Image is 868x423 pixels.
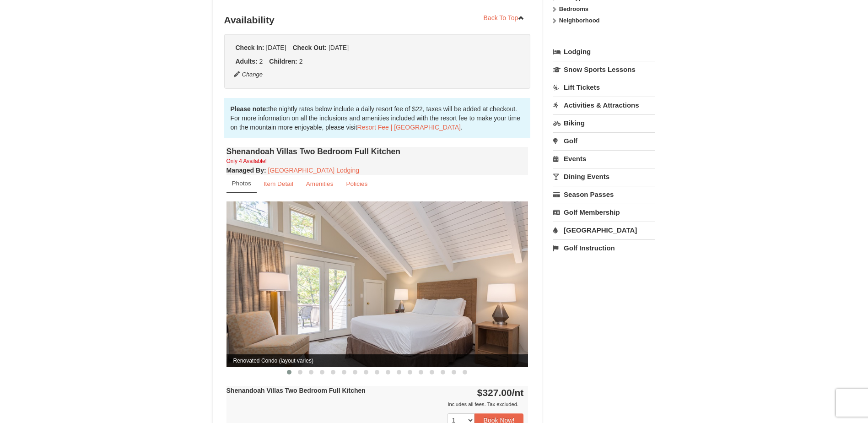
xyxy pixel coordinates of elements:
[226,147,528,156] h4: Shenandoah Villas Two Bedroom Full Kitchen
[346,180,367,187] small: Policies
[299,58,303,65] span: 2
[226,387,366,394] strong: Shenandoah Villas Two Bedroom Full Kitchen
[266,44,286,51] span: [DATE]
[553,61,655,78] a: Snow Sports Lessons
[477,387,524,398] strong: $327.00
[258,175,299,193] a: Item Detail
[553,114,655,131] a: Biking
[306,180,334,187] small: Amenities
[226,400,524,409] div: Includes all fees. Tax excluded.
[559,17,600,24] strong: Neighborhood
[233,70,264,80] button: Change
[553,239,655,256] a: Golf Instruction
[553,79,655,96] a: Lift Tickets
[226,354,528,367] span: Renovated Condo (layout varies)
[357,124,461,131] a: Resort Fee | [GEOGRAPHIC_DATA]
[236,44,264,51] strong: Check In:
[300,175,340,193] a: Amenities
[226,158,267,164] small: Only 4 Available!
[259,58,263,65] span: 2
[553,43,655,60] a: Lodging
[224,11,531,29] h3: Availability
[226,175,257,193] a: Photos
[269,58,297,65] strong: Children:
[553,150,655,167] a: Events
[231,105,268,113] strong: Please note:
[224,98,531,138] div: the nightly rates below include a daily resort fee of $22, taxes will be added at checkout. For m...
[340,175,373,193] a: Policies
[226,167,266,174] strong: :
[226,167,264,174] span: Managed By
[478,11,531,25] a: Back To Top
[292,44,327,51] strong: Check Out:
[236,58,258,65] strong: Adults:
[553,204,655,221] a: Golf Membership
[329,44,349,51] span: [DATE]
[553,97,655,114] a: Activities & Attractions
[559,5,588,12] strong: Bedrooms
[268,167,359,174] a: [GEOGRAPHIC_DATA] Lodging
[264,180,293,187] small: Item Detail
[226,201,528,367] img: Renovated Condo (layout varies)
[512,387,524,398] span: /nt
[232,180,251,187] small: Photos
[553,168,655,185] a: Dining Events
[553,222,655,239] a: [GEOGRAPHIC_DATA]
[553,186,655,203] a: Season Passes
[553,132,655,149] a: Golf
